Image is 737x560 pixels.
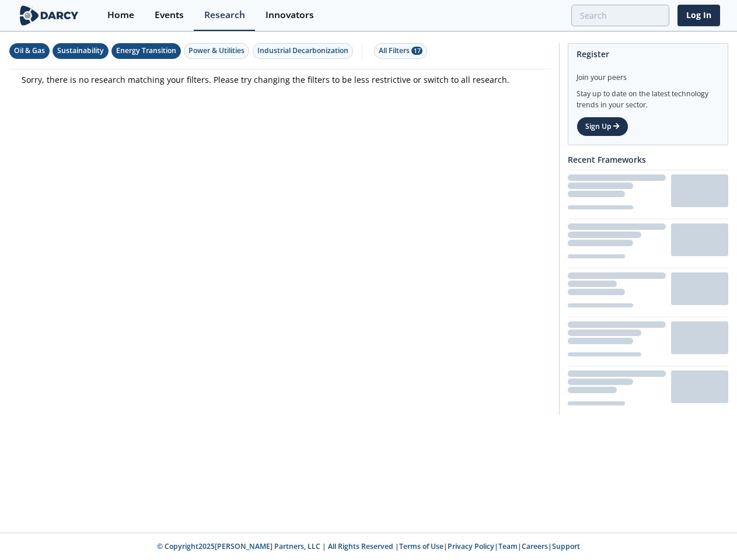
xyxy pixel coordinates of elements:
div: All Filters [379,45,422,56]
div: Power & Utilities [188,45,244,56]
button: Oil & Gas [9,43,50,59]
div: Home [107,10,134,20]
button: Industrial Decarbonization [253,43,353,59]
div: Register [577,44,719,64]
p: Sorry, there is no research matching your filters. Please try changing the filters to be less res... [22,73,539,86]
button: Energy Transition [111,43,181,59]
img: logo-wide.svg [18,5,81,26]
p: © Copyright 2025 [PERSON_NAME] Partners, LLC | All Rights Reserved | | | | | [86,541,651,552]
a: Sign Up [577,117,628,136]
div: Industrial Decarbonization [257,45,348,56]
input: Advanced Search [571,5,669,26]
div: Innovators [266,10,314,20]
button: Sustainability [53,43,109,59]
a: Terms of Use [399,541,443,551]
button: Power & Utilities [184,43,249,59]
a: Team [498,541,518,551]
div: Events [155,10,184,20]
div: Research [204,10,245,20]
a: Log In [677,5,720,26]
a: Careers [522,541,548,551]
button: All Filters 17 [374,43,427,59]
div: Join your peers [577,64,719,83]
a: Support [552,541,580,551]
div: Stay up to date on the latest technology trends in your sector. [577,83,719,110]
div: Recent Frameworks [568,149,728,170]
div: Energy Transition [116,45,176,56]
div: Oil & Gas [14,45,45,56]
span: 17 [411,47,422,55]
a: Privacy Policy [448,541,494,551]
div: Sustainability [57,45,104,56]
